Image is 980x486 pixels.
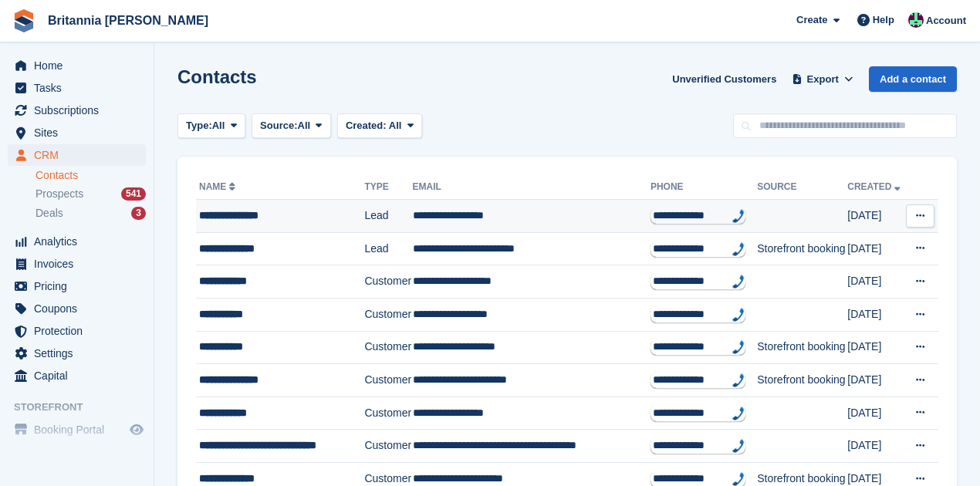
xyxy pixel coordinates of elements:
span: Tasks [34,77,127,99]
span: Help [873,12,894,28]
a: menu [8,419,146,440]
img: hfpfyWBK5wQHBAGPgDf9c6qAYOxxMAAAAASUVORK5CYII= [732,472,745,486]
a: menu [8,343,146,364]
a: menu [8,275,146,297]
img: hfpfyWBK5wQHBAGPgDf9c6qAYOxxMAAAAASUVORK5CYII= [732,308,745,322]
td: Storefront booking [757,364,847,397]
a: Unverified Customers [666,66,782,92]
a: Deals 3 [35,205,146,221]
td: Customer [364,331,412,364]
a: menu [8,320,146,342]
a: Contacts [35,168,146,183]
span: Subscriptions [34,100,127,121]
td: [DATE] [847,200,905,233]
span: Source: [260,118,297,133]
div: 541 [121,187,146,201]
span: All [389,120,402,131]
img: hfpfyWBK5wQHBAGPgDf9c6qAYOxxMAAAAASUVORK5CYII= [732,407,745,420]
img: Louise Fuller [908,12,924,28]
th: Phone [651,175,757,200]
span: CRM [34,144,127,166]
span: Protection [34,320,127,342]
th: Source [757,175,847,200]
span: All [212,118,225,133]
td: Customer [364,430,412,463]
span: Invoices [34,253,127,275]
span: Account [926,13,966,29]
a: menu [8,100,146,121]
span: Created: [346,120,387,131]
div: 3 [131,207,146,220]
th: Email [413,175,651,200]
img: stora-icon-8386f47178a22dfd0bd8f6a31ec36ba5ce8667c1dd55bd0f319d3a0aa187defe.svg [12,9,35,32]
a: menu [8,253,146,275]
td: [DATE] [847,397,905,430]
a: Created [847,181,904,192]
a: menu [8,55,146,76]
a: Name [199,181,238,192]
h1: Contacts [177,66,257,87]
span: Analytics [34,231,127,252]
td: Lead [364,232,412,265]
span: Type: [186,118,212,133]
button: Type: All [177,113,245,139]
td: Customer [364,397,412,430]
img: hfpfyWBK5wQHBAGPgDf9c6qAYOxxMAAAAASUVORK5CYII= [732,209,745,223]
button: Source: All [252,113,331,139]
td: [DATE] [847,430,905,463]
a: menu [8,298,146,319]
td: Customer [364,298,412,331]
img: hfpfyWBK5wQHBAGPgDf9c6qAYOxxMAAAAASUVORK5CYII= [732,275,745,289]
a: Prospects 541 [35,186,146,202]
span: Deals [35,206,63,221]
td: Customer [364,364,412,397]
td: [DATE] [847,331,905,364]
img: hfpfyWBK5wQHBAGPgDf9c6qAYOxxMAAAAASUVORK5CYII= [732,373,745,387]
a: menu [8,231,146,252]
td: Storefront booking [757,331,847,364]
button: Export [789,66,857,92]
span: Capital [34,365,127,386]
span: Export [807,72,839,87]
a: Preview store [127,420,146,439]
span: Pricing [34,275,127,297]
button: Created: All [337,113,422,139]
span: Booking Portal [34,419,127,440]
a: menu [8,77,146,99]
td: Lead [364,200,412,233]
td: [DATE] [847,298,905,331]
span: Storefront [14,400,154,415]
span: Settings [34,343,127,364]
a: menu [8,144,146,166]
a: Add a contact [869,66,957,92]
a: menu [8,365,146,386]
td: Storefront booking [757,232,847,265]
span: Coupons [34,298,127,319]
td: Customer [364,265,412,299]
td: [DATE] [847,232,905,265]
img: hfpfyWBK5wQHBAGPgDf9c6qAYOxxMAAAAASUVORK5CYII= [732,439,745,453]
span: Create [796,12,827,28]
td: [DATE] [847,364,905,397]
img: hfpfyWBK5wQHBAGPgDf9c6qAYOxxMAAAAASUVORK5CYII= [732,340,745,354]
span: Home [34,55,127,76]
th: Type [364,175,412,200]
span: Prospects [35,187,83,201]
span: Sites [34,122,127,143]
a: menu [8,122,146,143]
span: All [298,118,311,133]
a: Britannia [PERSON_NAME] [42,8,215,33]
img: hfpfyWBK5wQHBAGPgDf9c6qAYOxxMAAAAASUVORK5CYII= [732,242,745,256]
td: [DATE] [847,265,905,299]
